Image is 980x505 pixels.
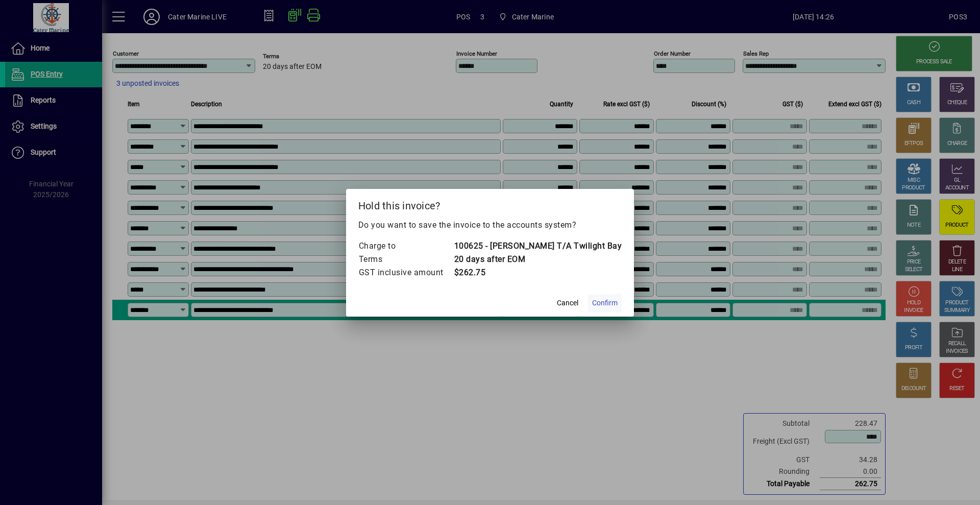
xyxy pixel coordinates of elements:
[358,239,454,253] td: Charge to
[454,239,622,253] td: 100625 - [PERSON_NAME] T/A Twilight Bay
[358,253,454,266] td: Terms
[454,253,622,266] td: 20 days after EOM
[551,294,584,312] button: Cancel
[557,298,578,308] span: Cancel
[346,189,634,219] h2: Hold this invoice?
[588,294,622,312] button: Confirm
[592,298,618,308] span: Confirm
[358,266,454,279] td: GST inclusive amount
[358,219,622,231] p: Do you want to save the invoice to the accounts system?
[454,266,622,279] td: $262.75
